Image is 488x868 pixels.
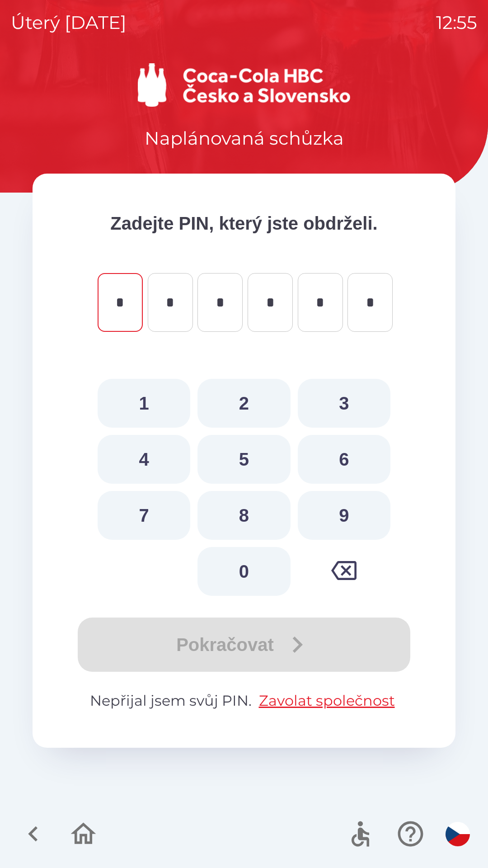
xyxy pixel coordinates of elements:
[197,379,290,428] button: 2
[255,690,399,712] button: Zavolat společnost
[33,63,455,107] img: Logo
[197,491,290,540] button: 8
[436,9,477,36] p: 12:55
[197,547,290,596] button: 0
[145,125,344,152] p: Naplánovaná schůzka
[69,210,419,237] p: Zadejte PIN, který jste obdrželi.
[298,379,390,428] button: 3
[298,435,390,484] button: 6
[446,822,470,846] img: cs flag
[98,435,190,484] button: 4
[98,491,190,540] button: 7
[197,435,290,484] button: 5
[98,379,190,428] button: 1
[298,491,390,540] button: 9
[69,690,419,712] p: Nepřijal jsem svůj PIN.
[11,9,127,36] p: úterý [DATE]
